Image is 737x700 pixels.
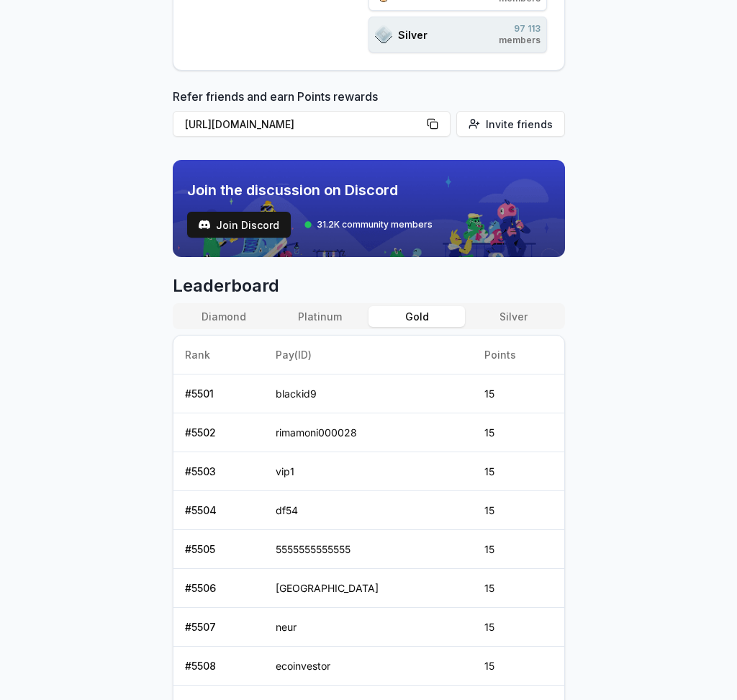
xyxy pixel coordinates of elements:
td: 15 [473,530,564,569]
img: test [199,219,210,230]
span: Invite friends [486,117,553,132]
button: Platinum [272,306,368,327]
button: Join Discord [187,212,291,238]
div: Refer friends and earn Points rewards [173,88,565,143]
td: # 5508 [173,647,264,686]
span: 31.2K community members [317,219,433,230]
span: Silver [398,27,428,42]
td: # 5505 [173,530,264,569]
span: Join the discussion on Discord [187,180,433,200]
button: Silver [465,306,561,327]
td: # 5503 [173,452,264,491]
th: Pay(ID) [264,336,474,374]
td: 15 [473,374,564,413]
td: vip1 [264,452,474,491]
th: Rank [173,336,264,374]
td: 5555555555555 [264,530,474,569]
button: Gold [368,306,465,327]
img: ranks_icon [375,25,392,44]
td: 15 [473,647,564,686]
span: Leaderboard [173,274,565,297]
td: 15 [473,452,564,491]
td: df54 [264,491,474,530]
td: # 5506 [173,569,264,608]
td: # 5501 [173,374,264,413]
button: [URL][DOMAIN_NAME] [173,111,451,137]
td: # 5502 [173,413,264,452]
td: ecoinvestor [264,647,474,686]
td: 15 [473,569,564,608]
td: rimamoni000028 [264,413,474,452]
td: # 5504 [173,491,264,530]
th: Points [473,336,564,374]
img: discord_banner [173,160,565,257]
a: testJoin Discord [187,212,291,238]
button: Invite friends [456,111,565,137]
td: 15 [473,491,564,530]
td: neur [264,608,474,647]
td: 15 [473,413,564,452]
td: [GEOGRAPHIC_DATA] [264,569,474,608]
td: blackid9 [264,374,474,413]
td: # 5507 [173,608,264,647]
td: 15 [473,608,564,647]
span: members [499,35,541,46]
button: Diamond [176,306,272,327]
span: Join Discord [216,217,279,233]
span: 97 113 [499,23,541,35]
